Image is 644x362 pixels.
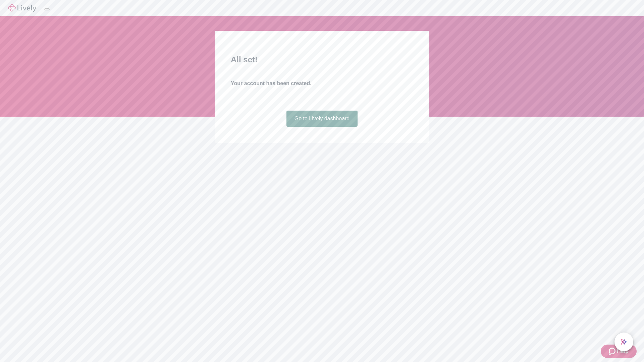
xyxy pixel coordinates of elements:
[44,8,50,10] button: Log out
[614,333,633,351] button: chat
[617,347,629,355] span: Help
[621,339,627,345] svg: Lively AI Assistant
[609,347,617,355] svg: Zendesk support icon
[8,4,36,12] img: Lively
[601,345,637,358] button: Zendesk support iconHelp
[231,54,413,66] h2: All set!
[286,111,358,127] a: Go to Lively dashboard
[231,79,413,87] h4: Your account has been created.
